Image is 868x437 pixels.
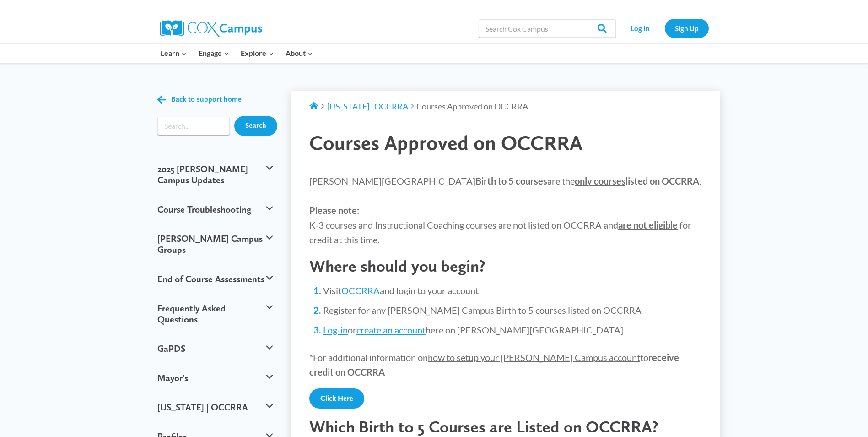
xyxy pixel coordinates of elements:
[153,264,278,294] button: End of Course Assessments
[241,47,274,59] span: Explore
[157,117,230,135] input: Search input
[618,219,678,230] strong: are not eligible
[309,205,359,216] strong: Please note:
[309,388,364,409] a: Click Here
[323,323,702,336] li: or here on [PERSON_NAME][GEOGRAPHIC_DATA]
[199,47,229,59] span: Engage
[171,95,242,104] span: Back to support home
[416,101,528,111] span: Courses Approved on OCCRRA
[479,19,616,38] input: Search Cox Campus
[475,175,547,186] strong: Birth to 5 courses
[286,47,313,59] span: About
[309,101,318,111] a: Support Home
[153,393,278,422] button: [US_STATE] | OCCRRA
[575,175,625,186] span: only courses
[155,44,319,63] nav: Primary Navigation
[323,304,702,317] li: Register for any [PERSON_NAME] Campus Birth to 5 courses listed on OCCRRA
[153,363,278,393] button: Mayor's
[323,324,348,335] a: Log-in
[323,284,702,297] li: Visit and login to your account
[665,19,709,38] a: Sign Up
[620,19,709,38] nav: Secondary Navigation
[428,352,640,363] span: how to setup your [PERSON_NAME] Campus account
[309,417,702,437] h2: Which Birth to 5 Courses are Listed on OCCRRA?
[327,101,408,111] a: [US_STATE] | OCCRRA
[356,324,426,335] a: create an account
[620,19,660,38] a: Log In
[153,224,278,264] button: [PERSON_NAME] Campus Groups
[309,256,702,276] h2: Where should you begin?
[153,334,278,363] button: GaPDS
[157,117,230,135] form: Search form
[575,175,699,186] strong: listed on OCCRRA
[153,294,278,334] button: Frequently Asked Questions
[160,20,262,37] img: Cox Campus
[153,195,278,224] button: Course Troubleshooting
[309,174,702,247] p: [PERSON_NAME][GEOGRAPHIC_DATA] are the . K-3 courses and Instructional Coaching courses are not l...
[309,350,702,379] p: *For additional information on to
[309,131,582,155] span: Courses Approved on OCCRRA
[161,47,187,59] span: Learn
[153,154,278,195] button: 2025 [PERSON_NAME] Campus Updates
[234,116,277,136] input: Search
[341,285,380,296] a: OCCRRA
[157,93,242,106] a: Back to support home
